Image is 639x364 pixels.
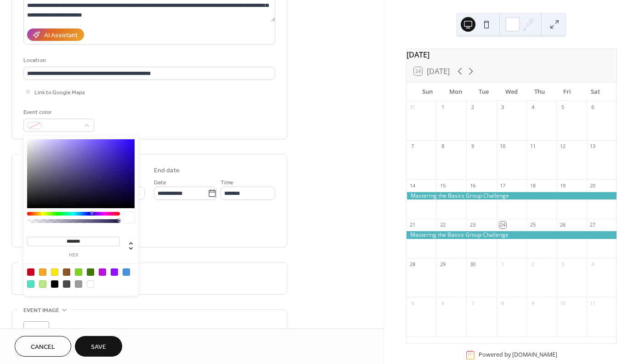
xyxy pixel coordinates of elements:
[23,321,49,347] div: ;
[581,83,609,101] div: Sat
[414,83,442,101] div: Sun
[559,182,566,189] div: 19
[559,143,566,150] div: 12
[221,178,233,188] span: Time
[27,268,34,276] div: #D0021B
[469,222,476,228] div: 23
[39,268,46,276] div: #F5A623
[51,268,58,276] div: #F8E71C
[407,231,616,239] div: Mastering the Basics Group Challenge
[27,253,120,258] label: hex
[529,143,536,150] div: 11
[439,182,446,189] div: 15
[409,300,416,307] div: 5
[512,351,557,359] a: [DOMAIN_NAME]
[63,280,70,288] div: #4A4A4A
[34,88,85,97] span: Link to Google Maps
[27,280,34,288] div: #50E3C2
[559,300,566,307] div: 10
[499,143,506,150] div: 10
[589,104,596,111] div: 6
[559,261,566,267] div: 3
[154,178,166,188] span: Date
[529,300,536,307] div: 9
[529,104,536,111] div: 4
[27,28,84,41] button: AI Assistant
[407,192,616,200] div: Mastering the Basics Group Challenge
[479,351,557,359] div: Powered by
[526,83,554,101] div: Thu
[15,336,71,357] button: Cancel
[589,143,596,150] div: 13
[23,306,59,315] span: Event image
[409,104,416,111] div: 31
[469,83,498,101] div: Tue
[499,300,506,307] div: 8
[51,280,58,288] div: #000000
[439,222,446,228] div: 22
[99,268,106,276] div: #BD10E0
[39,280,46,288] div: #B8E986
[75,280,82,288] div: #9B9B9B
[23,56,273,65] div: Location
[469,104,476,111] div: 2
[469,182,476,189] div: 16
[499,261,506,267] div: 1
[439,143,446,150] div: 8
[559,104,566,111] div: 5
[23,108,92,117] div: Event color
[499,222,506,228] div: 24
[409,143,416,150] div: 7
[409,222,416,228] div: 21
[91,342,106,352] span: Save
[407,49,616,60] div: [DATE]
[469,143,476,150] div: 9
[529,222,536,228] div: 25
[111,268,118,276] div: #9013FE
[529,261,536,267] div: 2
[499,104,506,111] div: 3
[63,268,70,276] div: #8B572A
[439,261,446,267] div: 29
[44,31,78,40] div: AI Assistant
[589,222,596,228] div: 27
[469,261,476,267] div: 30
[589,261,596,267] div: 4
[409,182,416,189] div: 14
[498,83,526,101] div: Wed
[75,336,122,357] button: Save
[529,182,536,189] div: 18
[589,300,596,307] div: 11
[499,182,506,189] div: 17
[87,280,94,288] div: #FFFFFF
[87,268,94,276] div: #417505
[123,268,130,276] div: #4A90E2
[154,166,180,176] div: End date
[439,300,446,307] div: 6
[441,83,469,101] div: Mon
[469,300,476,307] div: 7
[589,182,596,189] div: 20
[439,104,446,111] div: 1
[31,342,55,352] span: Cancel
[553,83,581,101] div: Fri
[559,222,566,228] div: 26
[75,268,82,276] div: #7ED321
[409,261,416,267] div: 28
